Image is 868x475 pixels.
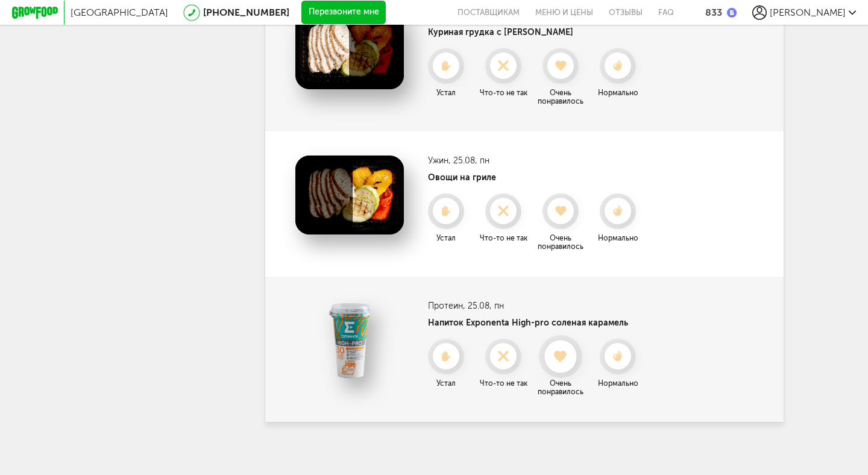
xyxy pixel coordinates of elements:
[727,8,737,17] img: bonus_b.cdccf46.png
[419,379,473,388] div: Устал
[419,234,473,242] div: Устал
[533,234,588,251] div: Очень понравилось
[203,7,289,18] a: [PHONE_NUMBER]
[419,89,473,97] div: Устал
[533,89,588,105] div: Очень понравилось
[705,7,722,18] div: 833
[476,234,530,242] div: Что-то не так
[428,301,645,311] h3: Протеин
[301,1,386,25] button: Перезвоните мне
[71,7,168,18] span: [GEOGRAPHIC_DATA]
[295,10,404,89] img: Куриная грудка с тимьяном
[463,301,504,311] span: , 25.08, пн
[533,379,588,396] div: Очень понравилось
[428,27,645,37] h4: Куриная грудка с [PERSON_NAME]
[448,156,489,166] span: , 25.08, пн
[591,234,645,242] div: Нормально
[770,7,846,18] span: [PERSON_NAME]
[476,379,530,388] div: Что-то не так
[591,379,645,388] div: Нормально
[476,89,530,97] div: Что-то не так
[428,318,645,328] h4: Напиток Exponenta High-pro соленая карамель
[428,156,645,166] h3: Ужин
[295,301,404,380] img: Напиток Exponenta High-pro соленая карамель
[295,156,404,234] img: Овощи на гриле
[428,172,645,183] h4: Овощи на гриле
[591,89,645,97] div: Нормально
